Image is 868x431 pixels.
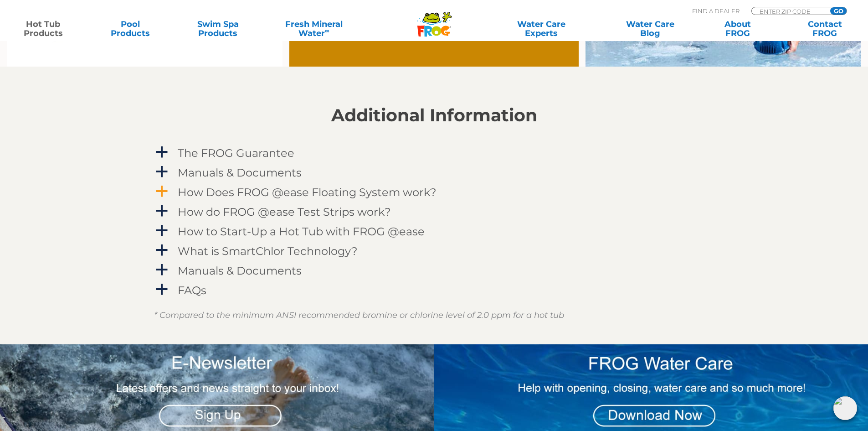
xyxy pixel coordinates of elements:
[178,225,425,238] h4: How to Start-Up a Hot Tub with FROG @ease
[154,184,714,201] a: a How Does FROG @ease Floating System work?
[155,165,169,179] span: a
[486,20,596,38] a: Water CareExperts
[155,244,169,257] span: a
[704,20,771,38] a: AboutFROG
[178,147,294,159] h4: The FROG Guarantee
[178,284,206,296] h4: FAQs
[97,20,164,38] a: PoolProducts
[154,310,564,320] em: * Compared to the minimum ANSI recommended bromine or chlorine level of 2.0 ppm for a hot tub
[155,185,169,198] span: a
[9,20,77,38] a: Hot TubProducts
[791,20,859,38] a: ContactFROG
[155,224,169,238] span: a
[154,243,714,260] a: a What is SmartChlor Technology?
[178,186,437,198] h4: How Does FROG @ease Floating System work?
[154,145,714,161] a: a The FROG Guarantee
[178,245,358,257] h4: What is SmartChlor Technology?
[154,282,714,299] a: a FAQs
[616,20,684,38] a: Water CareBlog
[154,105,714,125] h2: Additional Information
[154,262,714,279] a: a Manuals & Documents
[184,20,252,38] a: Swim SpaProducts
[155,263,169,277] span: a
[271,20,356,38] a: Fresh MineralWater∞
[325,27,329,34] sup: ∞
[155,145,169,159] span: a
[833,396,857,420] img: openIcon
[178,206,391,218] h4: How do FROG @ease Test Strips work?
[154,223,714,240] a: a How to Start-Up a Hot Tub with FROG @ease
[154,164,714,181] a: a Manuals & Documents
[178,166,302,179] h4: Manuals & Documents
[154,203,714,220] a: a How do FROG @ease Test Strips work?
[830,7,847,15] input: GO
[692,7,740,15] p: Find A Dealer
[759,7,820,15] input: Zip Code Form
[155,204,169,218] span: a
[155,283,169,296] span: a
[178,265,302,277] h4: Manuals & Documents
